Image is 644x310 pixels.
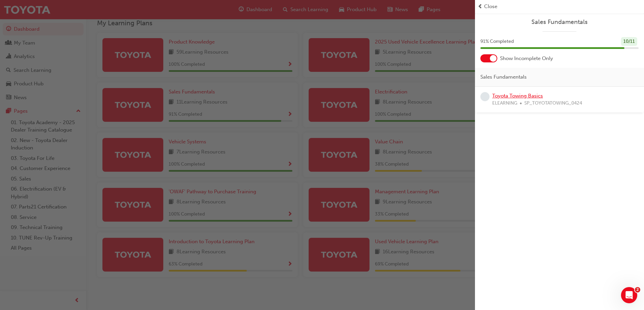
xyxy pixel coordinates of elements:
span: SP_TOYOTATOWING_0424 [524,100,582,107]
span: Close [484,3,497,10]
span: prev-icon [478,3,483,10]
span: ELEARNING [492,100,517,107]
span: 2 [635,287,640,292]
span: 91 % Completed [480,38,514,46]
div: 10 / 11 [621,37,637,46]
span: Sales Fundamentals [480,73,527,81]
iframe: Intercom live chat [621,287,637,303]
a: Sales Fundamentals [480,18,639,26]
span: learningRecordVerb_NONE-icon [480,92,490,101]
a: Toyota Towing Basics [492,93,543,99]
span: Show Incomplete Only [500,55,553,62]
button: prev-iconClose [478,3,641,10]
